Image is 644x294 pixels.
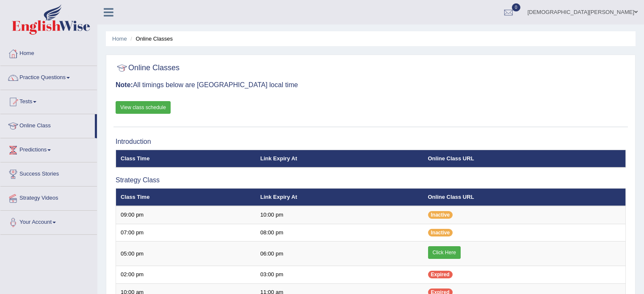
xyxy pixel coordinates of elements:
[116,138,626,146] h3: Introduction
[0,114,95,135] a: Online Class
[116,206,256,224] td: 09:00 pm
[116,81,626,89] h3: All timings below are [GEOGRAPHIC_DATA] local time
[116,150,256,168] th: Class Time
[116,266,256,284] td: 02:00 pm
[0,162,97,184] a: Success Stories
[428,246,461,259] a: Click Here
[116,101,171,114] a: View class schedule
[116,242,256,266] td: 05:00 pm
[256,150,423,168] th: Link Expiry At
[116,81,133,88] b: Note:
[0,42,97,63] a: Home
[256,224,423,242] td: 08:00 pm
[116,224,256,242] td: 07:00 pm
[512,3,520,11] span: 0
[128,35,173,43] li: Online Classes
[0,211,97,232] a: Your Account
[0,138,97,159] a: Predictions
[112,36,127,42] a: Home
[423,150,626,168] th: Online Class URL
[116,62,180,74] h2: Online Classes
[256,242,423,266] td: 06:00 pm
[256,266,423,284] td: 03:00 pm
[428,229,453,236] span: Inactive
[116,176,626,184] h3: Strategy Class
[256,188,423,206] th: Link Expiry At
[428,211,453,219] span: Inactive
[428,271,453,278] span: Expired
[0,187,97,208] a: Strategy Videos
[0,66,97,87] a: Practice Questions
[0,90,97,111] a: Tests
[423,188,626,206] th: Online Class URL
[116,188,256,206] th: Class Time
[256,206,423,224] td: 10:00 pm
